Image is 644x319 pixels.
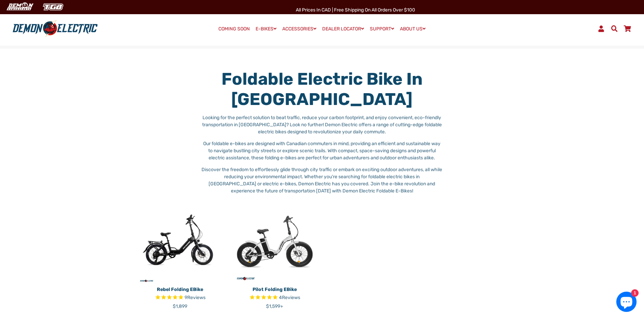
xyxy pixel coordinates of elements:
[185,295,206,300] span: 9 reviews
[282,295,300,300] span: Reviews
[138,199,222,284] img: Rebel Folding eBike - Demon Electric
[296,7,415,13] span: All Prices in CAD | Free shipping on all orders over $100
[233,284,317,310] a: Pilot Folding eBike Rated 5.0 out of 5 stars 4 reviews $1,599+
[233,286,317,293] p: Pilot Folding eBike
[233,199,317,284] img: Pilot Folding eBike - Demon Electric
[367,24,397,34] a: SUPPORT
[138,294,222,302] span: Rated 5.0 out of 5 stars 9 reviews
[3,1,36,12] img: Demon Electric
[201,140,443,161] p: Our foldable e-bikes are designed with Canadian commuters in mind, providing an efficient and sus...
[201,69,443,109] h1: Foldable Electric Bike in [GEOGRAPHIC_DATA]
[233,294,317,302] span: Rated 5.0 out of 5 stars 4 reviews
[10,20,100,37] img: Demon Electric logo
[138,286,222,293] p: Rebel Folding eBike
[216,24,252,34] a: COMING SOON
[201,166,443,194] p: Discover the freedom to effortlessly glide through city traffic or embark on exciting outdoor adv...
[39,1,67,12] img: TGB Canada
[279,295,300,300] span: 4 reviews
[320,24,366,34] a: DEALER LOCATOR
[173,303,187,309] span: $1,899
[280,24,319,34] a: ACCESSORIES
[201,114,443,135] p: Looking for the perfect solution to beat traffic, reduce your carbon footprint, and enjoy conveni...
[266,303,283,309] span: $1,599+
[398,24,428,34] a: ABOUT US
[187,295,206,300] span: Reviews
[614,292,639,314] inbox-online-store-chat: Shopify online store chat
[138,284,222,310] a: Rebel Folding eBike Rated 5.0 out of 5 stars 9 reviews $1,899
[253,24,279,34] a: E-BIKES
